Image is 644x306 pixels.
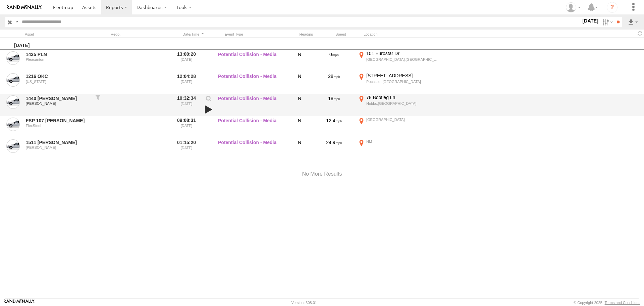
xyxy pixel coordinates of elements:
[218,73,285,93] label: Potential Collision - Media
[203,95,214,105] label: View Event Parameters
[26,101,91,105] div: [PERSON_NAME]
[607,2,618,13] i: ?
[174,73,199,93] label: 12:04:28 [DATE]
[314,50,354,71] div: 0
[366,101,440,106] div: Hobbs,[GEOGRAPHIC_DATA]
[7,5,42,10] img: rand-logo.svg
[288,138,311,159] div: N
[203,105,214,114] a: View Attached Media (Video)
[218,50,285,71] label: Potential Collision - Media
[366,117,440,122] div: [GEOGRAPHIC_DATA]
[291,301,317,305] div: Version: 308.01
[366,94,440,100] div: 78 Bootleg Ln
[563,2,583,12] div: Randy Yohe
[357,117,441,137] label: Click to View Event Location
[26,80,91,84] div: [US_STATE]
[4,299,35,306] a: Visit our Website
[314,94,354,115] div: 18
[288,73,311,93] div: N
[366,57,440,62] div: [GEOGRAPHIC_DATA],[GEOGRAPHIC_DATA]
[180,32,206,37] div: Click to Sort
[26,57,91,61] div: Pleasanton
[314,138,354,159] div: 24.9
[174,138,199,159] label: 01:15:20 [DATE]
[288,94,311,115] div: N
[627,17,639,27] label: Export results as...
[95,94,101,115] div: Filter to this asset's events
[26,139,91,145] a: 1511 [PERSON_NAME]
[218,138,285,159] label: Potential Collision - Media
[357,94,441,115] label: Click to View Event Location
[26,124,91,128] div: FlexSteel
[357,138,441,159] label: Click to View Event Location
[174,117,199,137] label: 09:08:31 [DATE]
[605,301,640,305] a: Terms and Conditions
[26,118,91,124] a: FSP 107 [PERSON_NAME]
[366,73,440,79] div: [STREET_ADDRESS]
[26,145,91,149] div: [PERSON_NAME]
[366,139,440,144] div: NM
[357,73,441,93] label: Click to View Event Location
[288,50,311,71] div: N
[174,94,199,115] label: 10:32:34 [DATE]
[14,17,19,27] label: Search Query
[314,117,354,137] div: 12.4
[218,94,285,115] label: Potential Collision - Media
[218,117,285,137] label: Potential Collision - Media
[366,79,440,84] div: Pocasset,[GEOGRAPHIC_DATA]
[26,73,91,79] a: 1216 OKC
[26,95,91,101] a: 1440 [PERSON_NAME]
[288,117,311,137] div: N
[174,50,199,71] label: 13:00:20 [DATE]
[26,51,91,57] a: 1435 PLN
[314,73,354,93] div: 28
[357,50,441,71] label: Click to View Event Location
[366,50,440,56] div: 101 Eurostar Dr
[636,30,644,37] span: Refresh
[574,301,640,305] div: © Copyright 2025 -
[581,17,600,25] label: [DATE]
[600,17,614,27] label: Search Filter Options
